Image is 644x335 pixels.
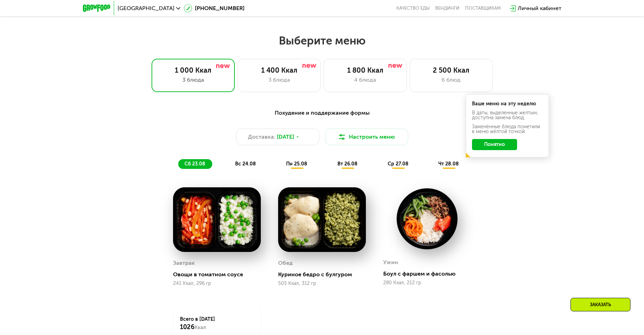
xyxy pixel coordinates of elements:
div: 3 блюда [245,76,314,84]
div: 1 800 Ккал [331,66,400,74]
div: 4 блюда [331,76,400,84]
div: 280 Ккал, 212 гр [383,280,471,286]
span: Ккал [195,325,206,330]
div: Ужин [383,257,398,268]
div: Заменённые блюда пометили в меню жёлтой точкой. [472,124,543,134]
div: Личный кабинет [518,4,561,13]
div: 1 400 Ккал [245,66,314,74]
span: [GEOGRAPHIC_DATA] [118,6,174,11]
div: Похудение и поддержание формы [117,109,527,117]
div: 241 Ккал, 296 гр [173,281,261,286]
span: пн 25.08 [286,161,307,167]
div: Всего в [DATE] [180,316,254,331]
button: Настроить меню [325,129,408,145]
div: Обед [278,258,293,268]
a: [PHONE_NUMBER] [184,4,244,13]
span: вт 26.08 [337,161,358,167]
button: Понятно [472,139,517,150]
div: поставщикам [465,6,501,11]
a: Качество еды [396,6,430,11]
span: [DATE] [277,133,294,141]
span: вс 24.08 [235,161,256,167]
div: 505 Ккал, 312 гр [278,281,366,286]
span: ср 27.08 [388,161,409,167]
div: 6 блюд [417,76,486,84]
div: Боул с фаршем и фасолью [383,270,476,277]
div: 2 500 Ккал [417,66,486,74]
span: чт 28.08 [438,161,459,167]
h2: Выберите меню [22,34,622,48]
div: 1 000 Ккал [159,66,227,74]
div: В даты, выделенные желтым, доступна замена блюд. [472,111,543,120]
span: 1026 [180,323,195,331]
div: Куриное бедро с булгуром [278,271,371,278]
div: Ваше меню на эту неделю [472,101,543,106]
div: Заказать [570,298,630,311]
div: Завтрак [173,258,195,268]
span: сб 23.08 [184,161,205,167]
div: 3 блюда [159,76,227,84]
span: Доставка: [248,133,275,141]
a: Вендинги [435,6,460,11]
div: Овощи в томатном соусе [173,271,266,278]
